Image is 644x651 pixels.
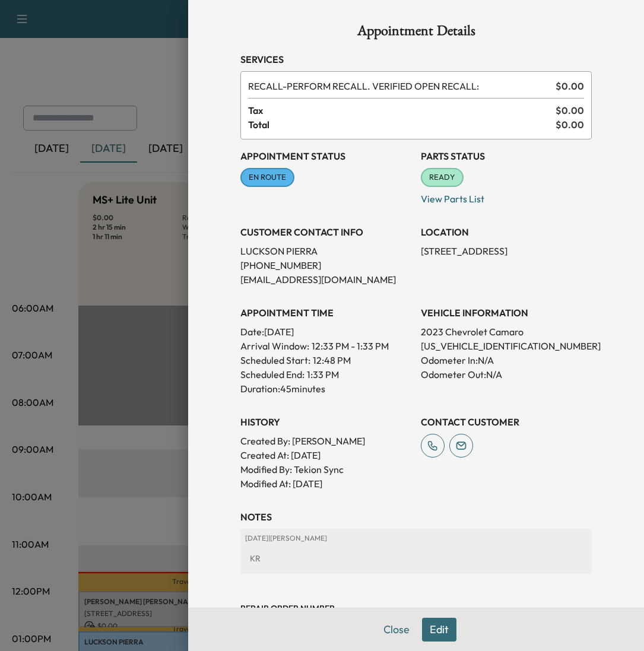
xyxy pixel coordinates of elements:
[240,367,304,382] p: Scheduled End:
[421,225,592,239] h3: LOCATION
[421,306,592,320] h3: VEHICLE INFORMATION
[313,353,351,367] p: 12:48 PM
[240,149,411,163] h3: Appointment Status
[240,382,411,396] p: Duration: 45 minutes
[307,367,339,382] p: 1:33 PM
[421,339,592,353] p: [US_VEHICLE_IDENTIFICATION_NUMBER]
[240,602,592,614] h3: Repair Order number
[240,258,411,272] p: [PHONE_NUMBER]
[421,415,592,429] h3: CONTACT CUSTOMER
[240,272,411,287] p: [EMAIL_ADDRESS][DOMAIN_NAME]
[556,79,584,93] span: $ 0.00
[240,448,411,462] p: Created At : [DATE]
[421,244,592,258] p: [STREET_ADDRESS]
[240,225,411,239] h3: CUSTOMER CONTACT INFO
[422,618,456,642] button: Edit
[421,187,592,206] p: View Parts List
[245,533,587,543] p: [DATE] | [PERSON_NAME]
[240,415,411,429] h3: History
[240,353,310,367] p: Scheduled Start:
[421,353,592,367] p: Odometer In: N/A
[240,434,411,448] p: Created By : [PERSON_NAME]
[240,52,592,66] h3: Services
[240,24,592,43] h1: Appointment Details
[240,244,411,258] p: LUCKSON PIERRA
[556,103,584,118] span: $ 0.00
[240,339,411,353] p: Arrival Window:
[240,306,411,320] h3: APPOINTMENT TIME
[422,172,462,183] span: READY
[248,103,556,118] span: Tax
[421,149,592,163] h3: Parts Status
[556,118,584,132] span: $ 0.00
[421,367,592,382] p: Odometer Out: N/A
[240,510,592,524] h3: NOTES
[240,477,411,491] p: Modified At : [DATE]
[376,618,417,642] button: Close
[248,79,551,93] span: PERFORM RECALL. VERIFIED OPEN RECALL:
[421,325,592,339] p: 2023 Chevrolet Camaro
[312,339,389,353] span: 12:33 PM - 1:33 PM
[240,325,411,339] p: Date: [DATE]
[248,118,556,132] span: Total
[240,462,411,477] p: Modified By : Tekion Sync
[245,548,587,569] div: KR
[242,172,293,183] span: EN ROUTE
